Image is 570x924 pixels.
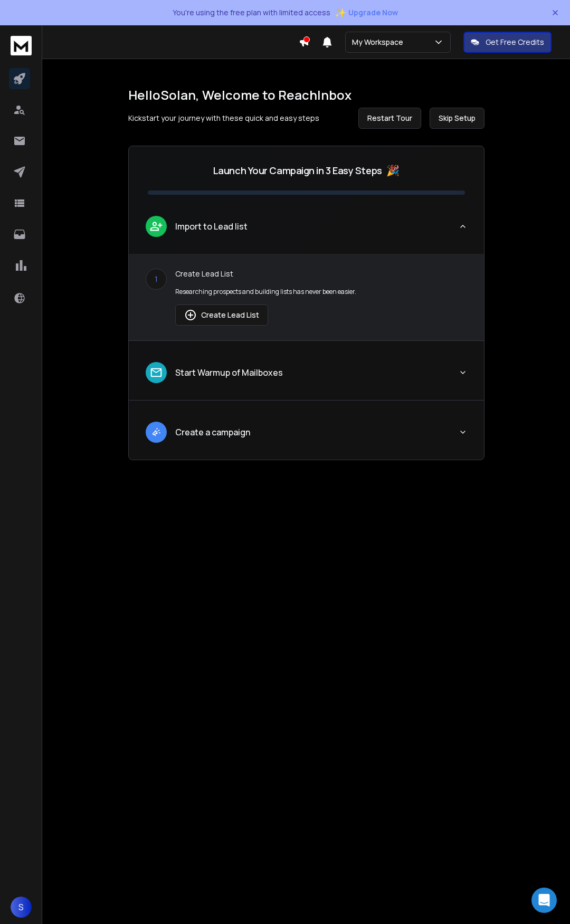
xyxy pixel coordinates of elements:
[175,288,467,296] p: Researching prospects and building lists has never been easier.
[386,163,400,178] span: 🎉
[348,7,398,18] span: Upgrade Now
[149,220,163,233] img: lead
[175,269,467,279] p: Create Lead List
[149,366,163,379] img: lead
[129,254,484,340] div: leadImport to Lead list
[175,220,248,233] p: Import to Lead list
[11,897,32,918] button: S
[146,269,167,290] div: 1
[128,113,319,123] p: Kickstart your journey with these quick and easy steps
[173,7,330,18] p: You're using the free plan with limited access
[352,37,407,47] p: My Workspace
[149,425,163,439] img: lead
[175,426,250,439] p: Create a campaign
[129,413,484,460] button: leadCreate a campaign
[128,87,484,103] h1: Hello Solan , Welcome to ReachInbox
[11,36,32,55] img: logo
[486,37,544,47] p: Get Free Credits
[335,2,398,23] button: ✨Upgrade Now
[463,32,552,53] button: Get Free Credits
[335,5,346,20] span: ✨
[439,113,476,123] span: Skip Setup
[175,304,268,326] button: Create Lead List
[531,888,557,913] div: Open Intercom Messenger
[129,207,484,254] button: leadImport to Lead list
[358,108,421,129] button: Restart Tour
[184,309,197,321] img: lead
[213,163,382,178] p: Launch Your Campaign in 3 Easy Steps
[129,354,484,400] button: leadStart Warmup of Mailboxes
[430,108,484,129] button: Skip Setup
[175,366,283,379] p: Start Warmup of Mailboxes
